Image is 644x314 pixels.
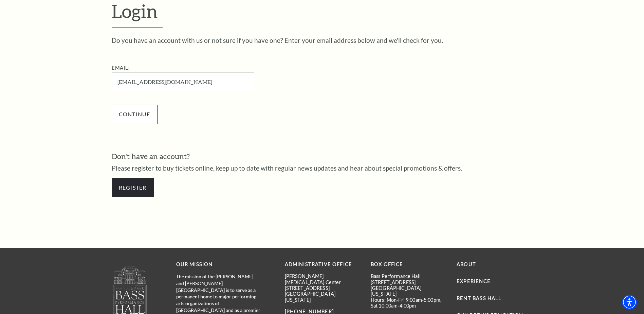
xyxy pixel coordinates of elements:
p: [GEOGRAPHIC_DATA][US_STATE] [371,285,446,297]
p: [STREET_ADDRESS] [285,285,361,291]
label: Email: [112,65,130,71]
p: OUR MISSION [176,260,261,269]
p: [STREET_ADDRESS] [371,279,446,285]
a: Rent Bass Hall [457,295,501,301]
a: Register [112,178,154,197]
input: Submit button [112,105,158,124]
p: [PERSON_NAME][MEDICAL_DATA] Center [285,273,361,285]
p: BOX OFFICE [371,260,446,269]
p: [GEOGRAPHIC_DATA][US_STATE] [285,291,361,303]
p: Please register to buy tickets online, keep up to date with regular news updates and hear about s... [112,165,533,171]
input: Required [112,72,254,91]
a: Experience [457,278,491,284]
p: Hours: Mon-Fri 9:00am-5:00pm, Sat 10:00am-4:00pm [371,297,446,309]
div: Accessibility Menu [622,295,637,310]
a: About [457,261,476,267]
p: Administrative Office [285,260,361,269]
h3: Don't have an account? [112,151,533,162]
p: Do you have an account with us or not sure if you have one? Enter your email address below and we... [112,37,533,43]
p: Bass Performance Hall [371,273,446,279]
